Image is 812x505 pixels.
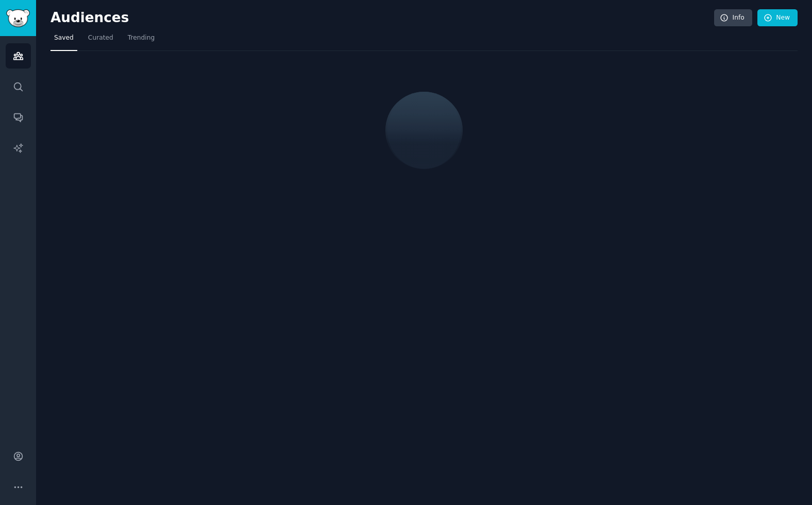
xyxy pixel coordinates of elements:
[124,30,158,51] a: Trending
[757,9,798,27] a: New
[50,10,714,26] h2: Audiences
[88,33,113,43] span: Curated
[54,33,74,43] span: Saved
[84,30,117,51] a: Curated
[128,33,155,43] span: Trending
[50,30,77,51] a: Saved
[6,9,30,27] img: GummySearch logo
[714,9,752,27] a: Info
